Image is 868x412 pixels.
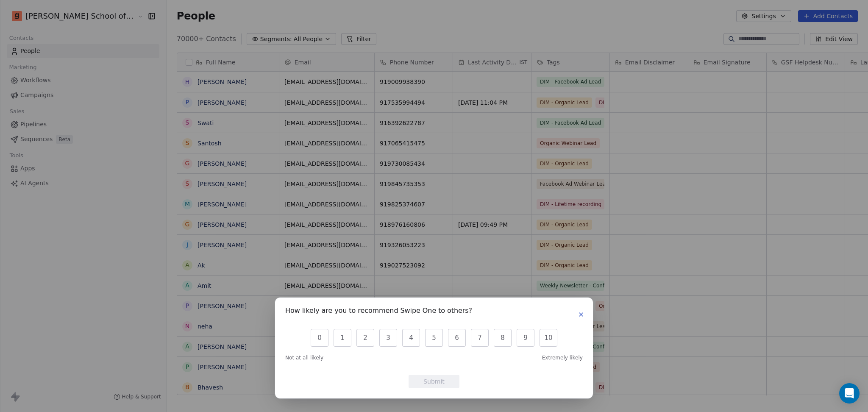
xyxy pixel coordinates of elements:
button: 8 [494,329,512,347]
button: 4 [402,329,420,347]
button: 9 [517,329,534,347]
button: 1 [334,329,351,347]
h1: How likely are you to recommend Swipe One to others? [285,308,472,316]
button: Submit [409,375,459,388]
button: 2 [356,329,374,347]
button: 0 [311,329,328,347]
button: 5 [425,329,443,347]
button: 10 [540,329,557,347]
span: Not at all likely [285,354,323,361]
button: 6 [448,329,466,347]
button: 7 [471,329,489,347]
button: 3 [379,329,397,347]
span: Extremely likely [542,354,583,361]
